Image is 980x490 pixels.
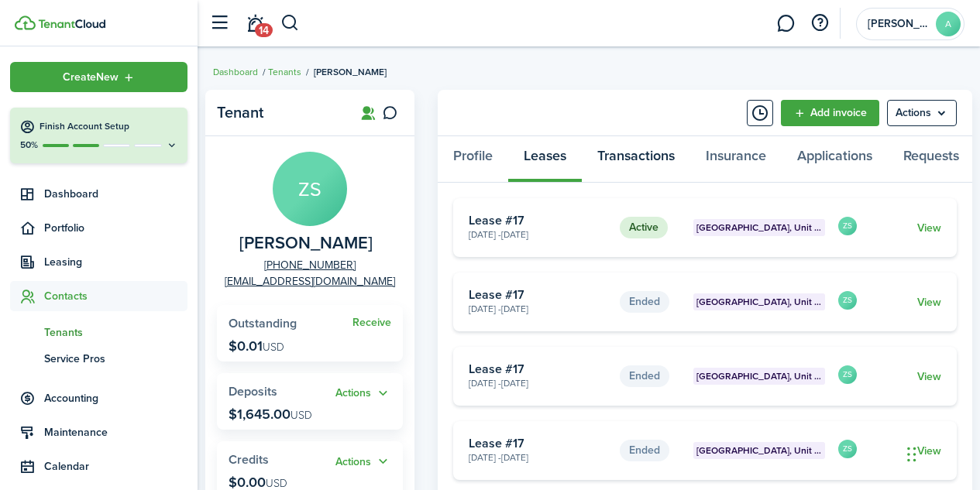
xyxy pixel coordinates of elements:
span: Credits [229,451,269,468]
span: Dashboard [44,186,187,202]
span: Alex [868,19,930,29]
span: USD [263,339,284,355]
card-title: Lease #17 [469,362,608,376]
p: $0.01 [229,338,284,354]
a: Receive [352,317,391,329]
a: Messaging [771,4,800,43]
a: Tenants [10,319,187,345]
a: Transactions [582,136,690,183]
img: TenantCloud [38,19,105,29]
status: Ended [620,291,669,313]
avatar-text: ZS [273,152,347,226]
a: Requests [888,136,975,183]
a: Tenants [268,65,301,79]
a: Applications [782,136,888,183]
avatar-text: A [936,12,961,36]
a: Add invoice [781,100,879,126]
span: Portfolio [44,220,187,236]
h4: Finish Account Setup [40,120,178,133]
iframe: Chat Widget [903,416,980,490]
button: Open menu [10,62,187,92]
a: Service Pros [10,345,187,372]
a: View [917,220,941,236]
a: Dashboard [213,65,258,79]
button: Actions [335,453,391,471]
button: Actions [335,385,391,403]
span: Zachary Silverman [239,234,373,253]
img: TenantCloud [15,15,36,30]
span: Accounting [44,390,187,406]
a: Notifications [240,4,270,43]
div: Drag [907,431,916,478]
button: Open menu [887,100,957,126]
status: Ended [620,365,669,387]
a: [EMAIL_ADDRESS][DOMAIN_NAME] [225,273,395,290]
button: Timeline [747,100,773,126]
menu-btn: Actions [887,100,957,126]
span: Outstanding [229,314,297,332]
span: [GEOGRAPHIC_DATA], Unit 4A [696,295,822,309]
span: Tenants [44,324,187,341]
a: Profile [438,136,508,183]
span: Create New [63,72,119,83]
card-description: [DATE] - [DATE] [469,376,608,390]
span: [GEOGRAPHIC_DATA], Unit 4A [696,444,822,457]
card-title: Lease #17 [469,214,608,228]
card-title: Lease #17 [469,437,608,451]
span: Deposits [229,382,277,400]
a: Insurance [690,136,782,183]
status: Ended [620,440,669,461]
span: Leasing [44,254,187,270]
button: Finish Account Setup50% [10,108,187,163]
card-description: [DATE] - [DATE] [469,451,608,464]
status: Active [620,217,668,238]
panel-main-title: Tenant [217,104,341,122]
span: [GEOGRAPHIC_DATA], Unit 4A [696,221,822,235]
a: View [917,294,941,310]
span: Calendar [44,458,187,475]
p: $0.00 [229,475,287,490]
card-description: [DATE] - [DATE] [469,302,608,316]
button: Open sidebar [205,9,234,38]
span: Maintenance [44,424,187,440]
p: 50% [19,139,39,152]
span: 14 [255,23,273,37]
span: USD [291,407,312,423]
a: View [917,368,941,385]
card-description: [DATE] - [DATE] [469,228,608,242]
p: $1,645.00 [229,406,312,422]
card-title: Lease #17 [469,288,608,302]
button: Open menu [335,385,391,403]
span: [PERSON_NAME] [314,65,387,79]
button: Open menu [335,453,391,471]
button: Open resource center [806,10,833,36]
button: Search [280,10,300,36]
span: [GEOGRAPHIC_DATA], Unit 4A [696,369,822,383]
a: Dashboard [10,179,187,209]
a: [PHONE_NUMBER] [264,257,356,273]
span: Service Pros [44,351,187,367]
span: Contacts [44,288,187,304]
